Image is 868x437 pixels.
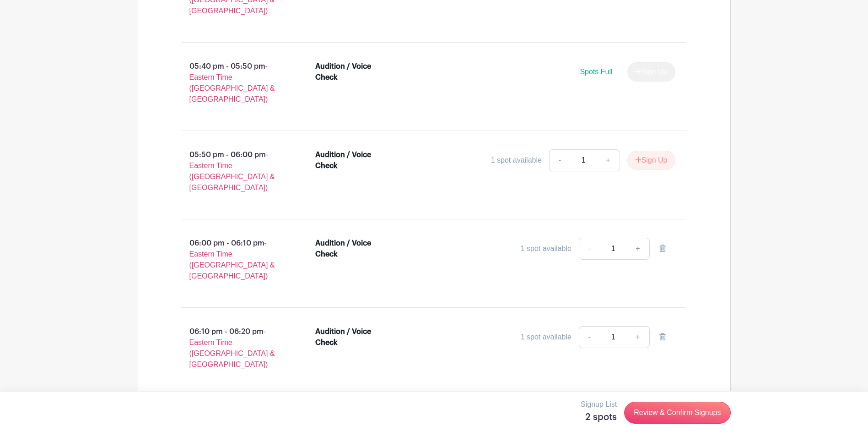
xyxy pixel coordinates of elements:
a: - [579,238,600,260]
div: Audition / Voice Check [315,326,394,348]
div: Audition / Voice Check [315,149,394,171]
div: Audition / Voice Check [315,238,394,260]
p: 06:10 pm - 06:20 pm [167,322,301,374]
div: 1 spot available [521,332,571,343]
div: 1 spot available [521,243,571,254]
button: Sign Up [627,151,675,170]
a: Review & Confirm Signups [624,402,730,424]
a: + [597,149,620,171]
p: 05:40 pm - 05:50 pm [167,57,301,109]
a: + [626,238,649,260]
span: Spots Full [580,68,612,76]
p: 06:00 pm - 06:10 pm [167,234,301,285]
p: Signup List [581,399,617,410]
h5: 2 spots [581,412,617,423]
div: 1 spot available [491,155,542,166]
a: + [626,326,649,348]
p: 05:50 pm - 06:00 pm [167,146,301,197]
a: - [579,326,600,348]
div: Audition / Voice Check [315,61,394,83]
a: - [549,149,570,171]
